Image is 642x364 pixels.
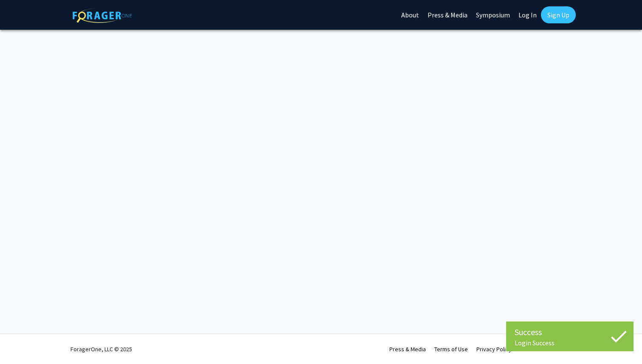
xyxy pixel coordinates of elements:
[515,339,625,347] div: Login Success
[515,326,625,339] div: Success
[73,8,132,23] img: ForagerOne Logo
[70,334,132,364] div: ForagerOne, LLC © 2025
[389,345,426,353] a: Press & Media
[476,345,512,353] a: Privacy Policy
[541,6,576,23] a: Sign Up
[434,345,468,353] a: Terms of Use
